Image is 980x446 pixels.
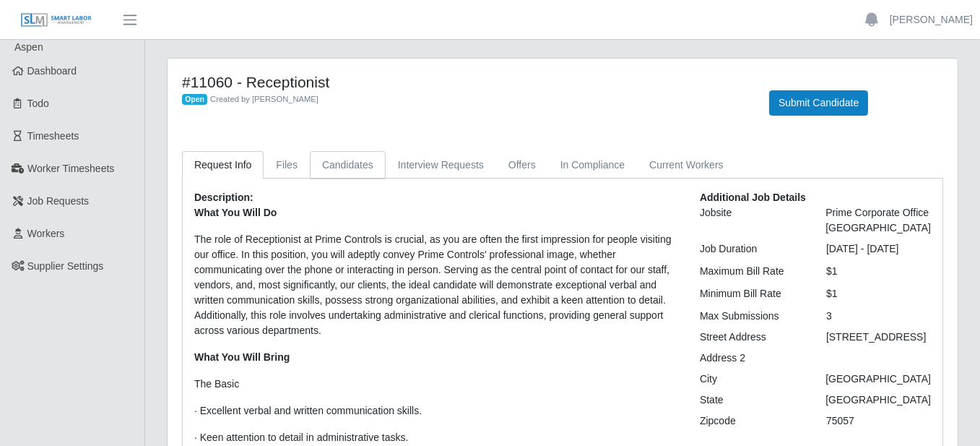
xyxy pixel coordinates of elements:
[815,413,942,429] div: 75057
[815,264,942,279] div: $1
[194,232,678,338] p: The role of Receptionist at Prime Controls is crucial, as you are often the first impression for ...
[548,151,638,179] a: In Compliance
[815,241,942,257] div: [DATE] - [DATE]
[386,151,496,179] a: Interview Requests
[20,12,92,28] img: SLM Logo
[27,65,77,77] span: Dashboard
[182,151,264,179] a: Request Info
[27,260,104,272] span: Supplier Settings
[14,41,43,53] span: Aspen
[689,351,815,366] div: Address 2
[689,413,815,429] div: Zipcode
[194,403,678,419] p: · Excellent verbal and written communication skills.
[194,207,277,218] strong: What You Will Do
[815,286,942,301] div: $1
[27,163,114,174] span: Worker Timesheets
[27,98,49,109] span: Todo
[689,205,815,236] div: Jobsite
[496,151,548,179] a: Offers
[815,205,942,236] div: Prime Corporate Office [GEOGRAPHIC_DATA]
[689,286,815,301] div: Minimum Bill Rate
[815,393,942,408] div: [GEOGRAPHIC_DATA]
[689,309,815,324] div: Max Submissions
[182,94,207,106] span: Open
[194,192,253,203] b: Description:
[700,192,806,203] b: Additional Job Details
[194,430,678,445] p: · Keen attention to detail in administrative tasks.
[769,90,868,116] button: Submit Candidate
[689,241,815,257] div: Job Duration
[637,151,735,179] a: Current Workers
[815,309,942,324] div: 3
[264,151,310,179] a: Files
[310,151,386,179] a: Candidates
[689,372,815,387] div: City
[182,73,747,91] h4: #11060 - Receptionist
[27,130,79,142] span: Timesheets
[689,264,815,279] div: Maximum Bill Rate
[194,351,290,363] strong: What You Will Bring
[210,95,318,103] span: Created by [PERSON_NAME]
[27,228,65,239] span: Workers
[27,195,90,207] span: Job Requests
[689,393,815,408] div: State
[194,377,678,392] p: The Basic
[890,12,973,27] a: [PERSON_NAME]
[815,372,942,387] div: [GEOGRAPHIC_DATA]
[689,330,815,345] div: Street Address
[815,330,942,345] div: [STREET_ADDRESS]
